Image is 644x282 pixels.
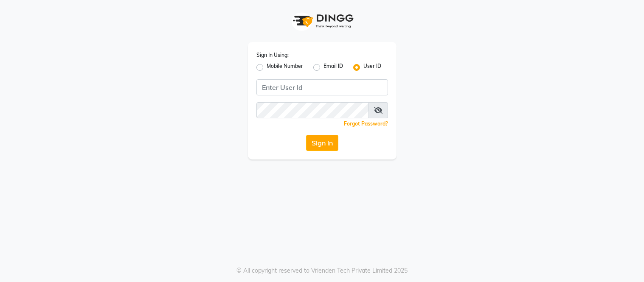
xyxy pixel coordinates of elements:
label: Sign In Using: [256,51,289,59]
button: Sign In [306,135,338,151]
label: Email ID [323,62,343,73]
a: Forgot Password? [344,120,388,127]
input: Username [256,79,388,95]
img: logo1.svg [288,8,356,34]
input: Username [256,102,369,118]
label: Mobile Number [267,62,303,73]
label: User ID [363,62,381,73]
